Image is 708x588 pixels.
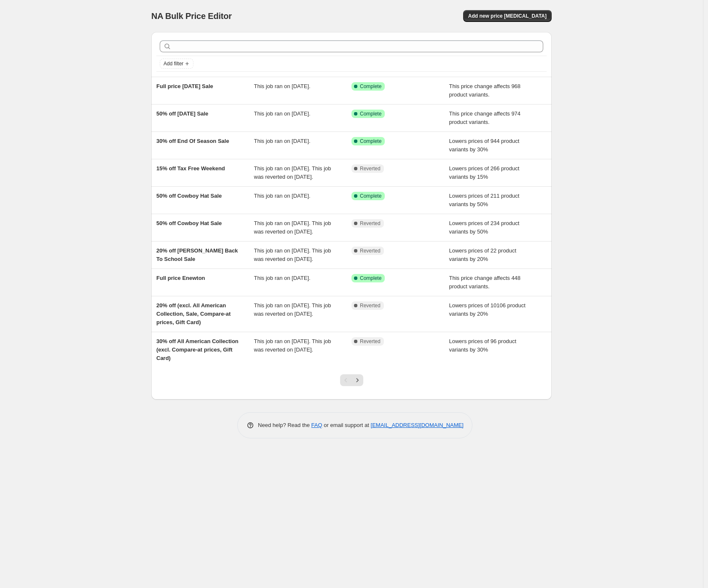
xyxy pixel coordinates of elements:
[360,275,381,282] span: Complete
[351,374,363,386] button: Next
[156,302,231,325] span: 20% off (excl. All American Collection, Sale, Compare-at prices, Gift Card)
[371,422,464,428] a: [EMAIL_ADDRESS][DOMAIN_NAME]
[449,220,520,235] span: Lowers prices of 234 product variants by 50%
[449,247,517,262] span: Lowers prices of 22 product variants by 20%
[254,138,311,144] span: This job ran on [DATE].
[340,374,363,386] nav: Pagination
[156,220,222,226] span: 50% off Cowboy Hat Sale
[254,220,331,235] span: This job ran on [DATE]. This job was reverted on [DATE].
[156,138,229,144] span: 30% off End Of Season Sale
[360,165,381,172] span: Reverted
[254,193,311,199] span: This job ran on [DATE].
[360,247,381,254] span: Reverted
[254,110,311,117] span: This job ran on [DATE].
[449,165,520,180] span: Lowers prices of 266 product variants by 15%
[449,110,521,125] span: This price change affects 974 product variants.
[258,422,311,428] span: Need help? Read the
[156,165,225,172] span: 15% off Tax Free Weekend
[449,338,517,353] span: Lowers prices of 96 product variants by 30%
[468,13,547,19] span: Add new price [MEDICAL_DATA]
[449,138,520,153] span: Lowers prices of 944 product variants by 30%
[463,10,552,22] button: Add new price [MEDICAL_DATA]
[360,138,381,145] span: Complete
[254,275,311,281] span: This job ran on [DATE].
[311,422,322,428] a: FAQ
[449,302,526,317] span: Lowers prices of 10106 product variants by 20%
[254,302,331,317] span: This job ran on [DATE]. This job was reverted on [DATE].
[151,11,232,21] span: NA Bulk Price Editor
[156,193,222,199] span: 50% off Cowboy Hat Sale
[156,338,239,361] span: 30% off All American Collection (excl. Compare-at prices, Gift Card)
[322,422,371,428] span: or email support at
[449,83,521,98] span: This price change affects 968 product variants.
[360,338,381,345] span: Reverted
[360,220,381,227] span: Reverted
[160,59,193,69] button: Add filter
[360,83,381,90] span: Complete
[156,83,213,89] span: Full price [DATE] Sale
[156,275,205,281] span: Full price Enewton
[254,338,331,353] span: This job ran on [DATE]. This job was reverted on [DATE].
[360,193,381,199] span: Complete
[156,247,238,262] span: 20% off [PERSON_NAME] Back To School Sale
[164,60,183,67] span: Add filter
[254,247,331,262] span: This job ran on [DATE]. This job was reverted on [DATE].
[360,302,381,309] span: Reverted
[254,83,311,89] span: This job ran on [DATE].
[156,110,208,117] span: 50% off [DATE] Sale
[254,165,331,180] span: This job ran on [DATE]. This job was reverted on [DATE].
[449,193,520,207] span: Lowers prices of 211 product variants by 50%
[449,275,521,290] span: This price change affects 448 product variants.
[360,110,381,117] span: Complete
